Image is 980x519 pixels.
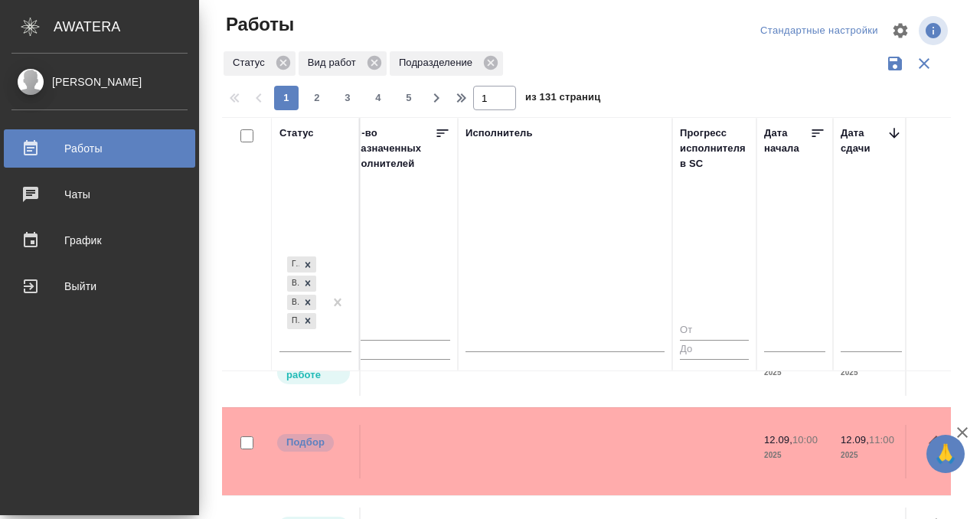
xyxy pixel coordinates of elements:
div: Вид работ [299,51,387,76]
div: Подразделение [390,51,503,76]
p: 2025 [764,448,825,463]
div: Готов к работе, В работе, В ожидании, Подбор [286,274,318,293]
button: 🙏 [926,435,965,473]
div: Дата сдачи [841,126,887,156]
span: Посмотреть информацию [919,16,951,45]
input: До [343,340,450,359]
button: Здесь прячутся важные кнопки [920,425,956,462]
div: Готов к работе, В работе, В ожидании, Подбор [286,293,318,312]
a: Чаты [4,175,195,214]
div: Исполнитель [465,126,533,141]
span: 5 [397,90,421,106]
a: График [4,221,195,259]
p: 10:00 [792,434,818,446]
button: 2 [305,86,329,110]
div: Готов к работе, В работе, В ожидании, Подбор [286,255,318,274]
input: От [680,322,749,341]
button: 3 [335,86,360,110]
div: Статус [224,51,296,76]
div: В ожидании [287,295,299,311]
p: Подбор [286,435,325,450]
div: Статус [279,126,314,141]
p: 2025 [841,365,902,380]
div: Кол-во неназначенных исполнителей [343,126,435,171]
span: 4 [366,90,390,106]
span: Настроить таблицу [882,12,919,49]
a: Работы [4,129,195,168]
button: 4 [366,86,390,110]
div: Подбор [287,313,299,329]
button: Сбросить фильтры [910,49,939,78]
p: 2025 [841,448,902,463]
div: График [11,229,188,252]
div: Прогресс исполнителя в SC [680,126,749,171]
div: AWATERA [54,11,199,42]
span: Работы [222,12,294,37]
span: из 131 страниц [525,88,600,110]
button: Сохранить фильтры [880,49,910,78]
div: Готов к работе [287,256,299,273]
button: 5 [397,86,421,110]
p: Подразделение [399,55,478,70]
div: В работе [287,276,299,292]
div: split button [756,19,882,43]
input: От [343,322,450,341]
span: 2 [305,90,329,106]
div: Готов к работе, В работе, В ожидании, Подбор [286,312,318,331]
span: 🙏 [933,438,959,470]
p: Статус [233,55,270,70]
div: [PERSON_NAME] [11,73,188,90]
input: До [680,340,749,359]
div: Дата начала [764,126,810,156]
p: 2025 [764,365,825,380]
p: 12.09, [764,434,792,446]
div: Работы [11,137,188,160]
span: 3 [335,90,360,106]
a: Выйти [4,267,195,305]
td: 0 [335,425,458,478]
div: Чаты [11,183,188,206]
div: Можно подбирать исполнителей [276,432,351,453]
p: 11:00 [869,434,894,446]
p: 12.09, [841,434,869,446]
div: Выйти [11,275,188,298]
p: Вид работ [308,55,361,70]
